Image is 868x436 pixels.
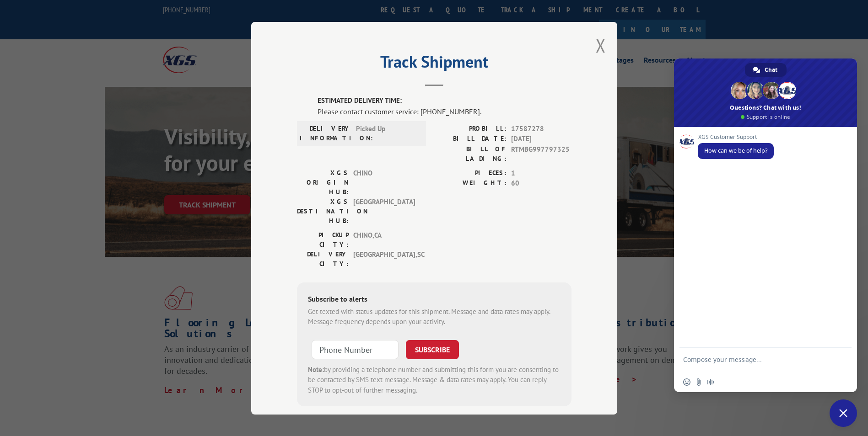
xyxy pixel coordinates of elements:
button: Close modal [596,33,606,58]
span: [DATE] [511,134,571,144]
div: Subscribe to alerts [308,293,561,306]
div: Please contact customer service: [PHONE_NUMBER]. [318,106,571,117]
span: Audio message [707,378,714,386]
label: ESTIMATED DELIVERY TIME: [318,96,571,106]
label: WEIGHT: [434,178,507,189]
label: DELIVERY INFORMATION: [300,123,351,143]
span: Chat [765,63,777,77]
label: DELIVERY CITY: [297,249,349,268]
span: CHINO [353,168,415,197]
span: Insert an emoji [683,378,690,386]
span: [GEOGRAPHIC_DATA] , SC [353,249,415,268]
button: SUBSCRIBE [406,340,459,359]
span: XGS Customer Support [698,134,774,140]
input: Phone Number [312,340,399,359]
h2: Track Shipment [297,55,571,73]
div: Close chat [830,399,857,427]
label: XGS DESTINATION HUB: [297,197,349,225]
label: PROBILL: [434,123,507,134]
textarea: Compose your message... [683,356,828,372]
label: PIECES: [434,168,507,178]
span: [GEOGRAPHIC_DATA] [353,197,415,225]
label: XGS ORIGIN HUB: [297,168,349,197]
span: CHINO , CA [353,230,415,249]
span: 17587278 [511,123,571,134]
label: PICKUP CITY: [297,230,349,249]
div: by providing a telephone number and submitting this form you are consenting to be contacted by SM... [308,364,561,395]
span: Picked Up [356,123,418,143]
div: Chat [745,63,787,77]
span: 60 [511,178,571,189]
div: Get texted with status updates for this shipment. Message and data rates may apply. Message frequ... [308,306,561,327]
span: Send a file [695,378,702,386]
span: RTMBG997797325 [511,144,571,163]
label: BILL DATE: [434,134,507,144]
label: BILL OF LADING: [434,144,507,163]
span: 1 [511,168,571,178]
strong: Note: [308,365,324,373]
span: How can we be of help? [704,147,767,154]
